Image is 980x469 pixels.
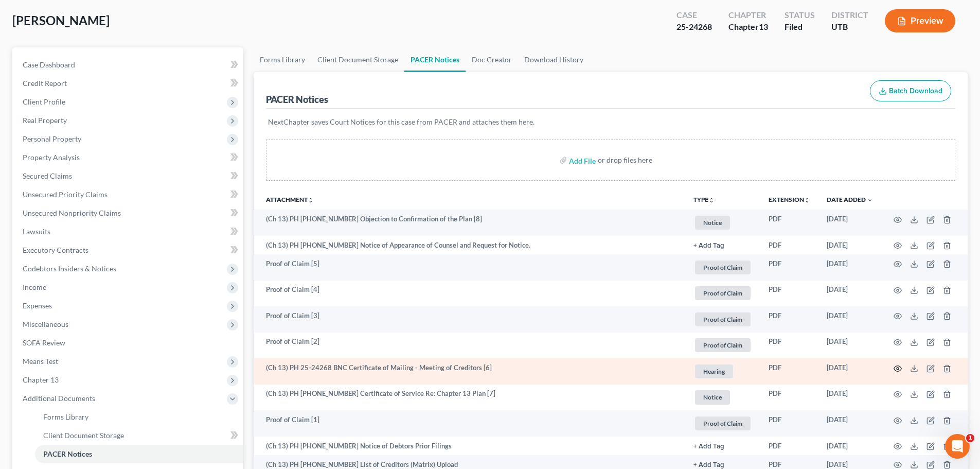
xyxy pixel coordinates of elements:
[254,306,685,333] td: Proof of Claim [3]
[14,148,243,167] a: Property Analysis
[760,333,818,359] td: PDF
[693,214,752,231] a: Notice
[12,13,110,28] span: [PERSON_NAME]
[254,281,685,307] td: Proof of Claim [4]
[760,385,818,411] td: PDF
[254,210,685,236] td: (Ch 13) PH [PHONE_NUMBER] Objection to Confirmation of the Plan [8]
[728,21,768,33] div: Chapter
[254,254,685,281] td: Proof of Claim [5]
[14,56,243,74] a: Case Dashboard
[695,216,730,230] span: Notice
[308,197,314,203] i: unfold_more
[695,260,751,274] span: Proof of Claim
[818,333,881,359] td: [DATE]
[695,338,751,352] span: Proof of Claim
[14,241,243,259] a: Executory Contracts
[23,209,121,217] span: Unsecured Nonpriority Claims
[831,21,868,33] div: UTB
[760,254,818,281] td: PDF
[676,9,712,21] div: Case
[254,385,685,411] td: (Ch 13) PH [PHONE_NUMBER] Certificate of Service Re: Chapter 13 Plan [7]
[818,410,881,437] td: [DATE]
[23,97,65,106] span: Client Profile
[23,171,72,180] span: Secured Claims
[23,116,67,125] span: Real Property
[785,21,815,33] div: Filed
[23,190,108,199] span: Unsecured Priority Claims
[268,117,953,127] p: NextChapter saves Court Notices for this case from PACER and attaches them here.
[266,93,328,106] div: PACER Notices
[693,311,752,328] a: Proof of Claim
[760,281,818,307] td: PDF
[818,385,881,411] td: [DATE]
[23,357,58,366] span: Means Test
[693,363,752,380] a: Hearing
[14,185,243,204] a: Unsecured Priority Claims
[23,338,65,347] span: SOFA Review
[785,9,815,21] div: Status
[23,264,116,273] span: Codebtors Insiders & Notices
[23,153,80,162] span: Property Analysis
[35,445,243,463] a: PACER Notices
[466,47,518,72] a: Doc Creator
[693,441,752,451] a: + Add Tag
[598,155,652,165] div: or drop files here
[760,236,818,254] td: PDF
[35,408,243,426] a: Forms Library
[818,358,881,385] td: [DATE]
[254,236,685,254] td: (Ch 13) PH [PHONE_NUMBER] Notice of Appearance of Counsel and Request for Notice.
[818,210,881,236] td: [DATE]
[23,227,50,236] span: Lawsuits
[818,281,881,307] td: [DATE]
[23,134,81,143] span: Personal Property
[693,389,752,406] a: Notice
[693,242,724,249] button: + Add Tag
[759,22,768,31] span: 13
[693,240,752,250] a: + Add Tag
[889,86,942,95] span: Batch Download
[831,9,868,21] div: District
[695,390,730,404] span: Notice
[695,364,733,378] span: Hearing
[818,254,881,281] td: [DATE]
[14,222,243,241] a: Lawsuits
[23,320,68,328] span: Miscellaneous
[695,416,751,430] span: Proof of Claim
[693,337,752,354] a: Proof of Claim
[693,285,752,302] a: Proof of Claim
[818,306,881,333] td: [DATE]
[23,79,67,88] span: Credit Report
[14,204,243,222] a: Unsecured Nonpriority Claims
[818,437,881,455] td: [DATE]
[695,312,751,326] span: Proof of Claim
[870,80,951,102] button: Batch Download
[760,306,818,333] td: PDF
[676,21,712,33] div: 25-24268
[695,286,751,300] span: Proof of Claim
[693,415,752,432] a: Proof of Claim
[14,74,243,93] a: Credit Report
[23,246,88,254] span: Executory Contracts
[693,443,724,450] button: + Add Tag
[518,47,590,72] a: Download History
[708,197,715,203] i: unfold_more
[23,375,59,384] span: Chapter 13
[728,9,768,21] div: Chapter
[966,434,974,442] span: 1
[254,410,685,437] td: Proof of Claim [1]
[254,333,685,359] td: Proof of Claim [2]
[266,196,314,203] a: Attachmentunfold_more
[769,196,810,203] a: Extensionunfold_more
[693,462,724,468] button: + Add Tag
[885,9,955,32] button: Preview
[760,358,818,385] td: PDF
[43,431,124,440] span: Client Document Storage
[760,410,818,437] td: PDF
[23,283,46,291] span: Income
[827,196,873,203] a: Date Added expand_more
[23,60,75,69] span: Case Dashboard
[254,437,685,455] td: (Ch 13) PH [PHONE_NUMBER] Notice of Debtors Prior Filings
[311,47,404,72] a: Client Document Storage
[23,394,95,403] span: Additional Documents
[254,358,685,385] td: (Ch 13) PH 25-24268 BNC Certificate of Mailing - Meeting of Creditors [6]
